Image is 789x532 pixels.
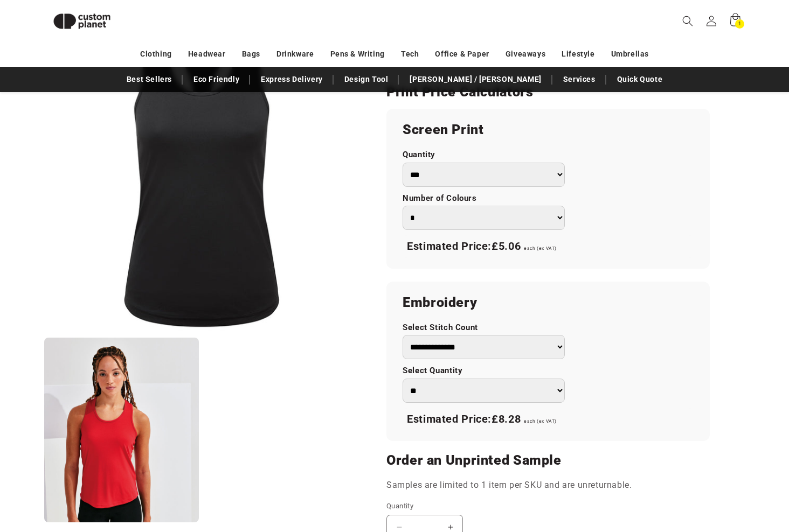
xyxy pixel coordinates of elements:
[403,121,694,138] h2: Screen Print
[558,70,601,89] a: Services
[386,452,710,469] h2: Order an Unprinted Sample
[44,16,359,523] media-gallery: Gallery Viewer
[492,240,521,253] span: £5.06
[524,246,557,251] span: each (ex VAT)
[738,19,742,29] span: 1
[403,294,694,311] h2: Embroidery
[276,45,314,64] a: Drinkware
[403,150,694,160] label: Quantity
[403,193,694,204] label: Number of Colours
[403,366,694,376] label: Select Quantity
[386,478,710,493] p: Samples are limited to 1 item per SKU and are unreturnable.
[609,416,789,532] iframe: Chat Widget
[255,70,328,89] a: Express Delivery
[121,70,177,89] a: Best Sellers
[188,45,226,64] a: Headwear
[435,45,489,64] a: Office & Paper
[140,45,172,64] a: Clothing
[404,70,546,89] a: [PERSON_NAME] / [PERSON_NAME]
[242,45,260,64] a: Bags
[524,418,557,424] span: each (ex VAT)
[188,70,245,89] a: Eco Friendly
[492,412,521,425] span: £8.28
[403,408,694,431] div: Estimated Price:
[611,45,649,64] a: Umbrellas
[401,45,419,64] a: Tech
[386,501,624,512] label: Quantity
[506,45,545,64] a: Giveaways
[612,70,668,89] a: Quick Quote
[403,235,694,258] div: Estimated Price:
[330,45,385,64] a: Pens & Writing
[339,70,394,89] a: Design Tool
[562,45,594,64] a: Lifestyle
[403,323,694,333] label: Select Stitch Count
[44,4,120,38] img: Custom Planet
[676,9,700,33] summary: Search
